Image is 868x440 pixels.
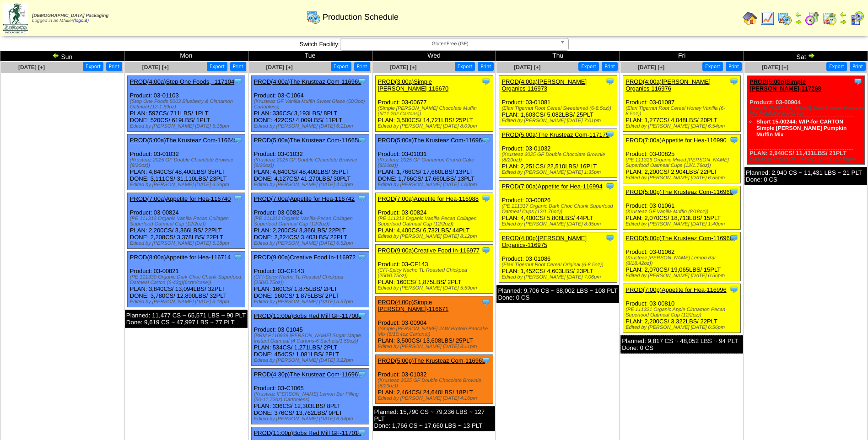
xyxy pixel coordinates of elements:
[625,123,740,129] div: Edited by [PERSON_NAME] [DATE] 6:54pm
[605,233,615,242] img: Tooltip
[808,52,815,59] img: arrowright.gif
[756,118,846,138] a: Short 15-00244: WIP-for CARTON Simple [PERSON_NAME] Pumpkin Muffin Mix
[455,62,475,71] button: Export
[378,137,485,144] a: PROD(5:00a)The Krusteaz Com-116964
[375,355,493,404] div: Product: 03-01032 PLAN: 2,464CS / 24,640LBS / 18PLT
[481,246,491,255] img: Tooltip
[357,311,367,320] img: Tooltip
[130,182,245,188] div: Edited by [PERSON_NAME] [DATE] 6:36pm
[254,392,369,402] div: (Krusteaz [PERSON_NAME] Lemon Bar Filling (50-11.72oz) Cartonless)
[850,62,866,71] button: Print
[357,370,367,379] img: Tooltip
[481,194,491,203] img: Tooltip
[254,123,369,129] div: Edited by [PERSON_NAME] [DATE] 6:11pm
[251,369,369,424] div: Product: 03-C1065 PLAN: 336CS / 12,303LBS / 8PLT DONE: 376CS / 13,762LBS / 9PLT
[251,193,369,249] div: Product: 03-00824 PLAN: 2,200CS / 3,366LBS / 22PLT DONE: 2,224CS / 3,403LBS / 22PLT
[266,64,293,70] a: [DATE] [+]
[254,241,369,246] div: Edited by [PERSON_NAME] [DATE] 6:52pm
[378,234,493,239] div: Edited by [PERSON_NAME] [DATE] 8:12pm
[625,286,726,293] a: PROD(7:00p)Appetite for Hea-116996
[251,252,369,307] div: Product: 03-CF143 PLAN: 160CS / 1,875LBS / 2PLT DONE: 160CS / 1,875LBS / 2PLT
[795,11,802,18] img: arrowleft.gif
[378,195,479,202] a: PROD(7:00a)Appetite for Hea-116988
[378,357,485,364] a: PROD(5:00p)The Krusteaz Com-116963
[378,78,449,92] a: PROD(3:00a)Simple [PERSON_NAME]-116670
[496,285,619,303] div: Planned: 9,706 CS ~ 38,002 LBS ~ 108 PLT Done: 0 CS
[207,62,227,71] button: Export
[378,344,493,349] div: Edited by [PERSON_NAME] [DATE] 8:11pm
[230,62,246,71] button: Print
[501,235,587,248] a: PROD(4:00p)[PERSON_NAME] Organics-116975
[124,51,248,61] td: Mon
[760,11,775,26] img: line_graph.gif
[499,181,617,230] div: Product: 03-00826 PLAN: 4,400CS / 5,808LBS / 44PLT
[254,312,362,319] a: PROD(11:00a)Bobs Red Mill GF-117008
[251,76,369,132] div: Product: 03-C1064 PLAN: 336CS / 3,193LBS / 8PLT DONE: 422CS / 4,009LBS / 11PLT
[375,296,493,352] div: Product: 03-00904 PLAN: 3,500CS / 13,608LBS / 25PLT
[3,3,28,33] img: zoroco-logo-small.webp
[501,274,616,280] div: Edited by [PERSON_NAME] [DATE] 7:06pm
[378,157,493,168] div: (Krusteaz 2025 GF Cinnamon Crumb Cake (8/20oz))
[501,221,616,227] div: Edited by [PERSON_NAME] [DATE] 8:35pm
[501,262,616,268] div: (Elari Tigernut Root Cereal Original (6-8.5oz))
[127,252,245,307] div: Product: 03-00821 PLAN: 3,840CS / 13,094LBS / 32PLT DONE: 3,780CS / 12,890LBS / 32PLT
[729,135,739,145] img: Tooltip
[501,204,616,215] div: (PE 111317 Organic Dark Choc Chunk Superfood Oatmeal Cups (12/1.76oz))
[744,51,868,61] td: Sat
[375,193,493,242] div: Product: 03-00824 PLAN: 4,400CS / 6,732LBS / 44PLT
[378,247,480,254] a: PROD(9:00a)Creative Food In-116977
[729,233,739,242] img: Tooltip
[130,78,234,85] a: PROD(4:00a)Step One Foods, -117104
[18,64,45,70] span: [DATE] [+]
[805,11,819,26] img: calendarblend.gif
[822,11,837,26] img: calendarinout.gif
[378,299,449,312] a: PROD(4:00p)Simple [PERSON_NAME]-116671
[130,274,245,285] div: (PE 111330 Organic Dark Choc Chunk Superfood Oatmeal Carton (6-43g)(6crtn/case))
[306,10,321,24] img: calendarprod.gif
[32,13,108,18] span: [DEMOGRAPHIC_DATA] Packaging
[378,268,493,279] div: (CFI-Spicy Nacho TL Roasted Chickpea (250/0.75oz))
[254,371,361,378] a: PROD(4:30p)The Krusteaz Com-116967
[357,135,367,145] img: Tooltip
[625,106,740,117] div: (Elari Tigernut Root Cereal Honey Vanilla (6-8.5oz))
[125,310,248,328] div: Planned: 11,477 CS ~ 65,571 LBS ~ 90 PLT Done: 9,619 CS ~ 47,997 LBS ~ 77 PLT
[375,134,493,190] div: Product: 03-01031 PLAN: 1,766CS / 17,660LBS / 13PLT DONE: 1,766CS / 17,660LBS / 13PLT
[729,187,739,196] img: Tooltip
[625,325,740,330] div: Edited by [PERSON_NAME] [DATE] 6:56pm
[625,188,733,195] a: PROD(5:00p)The Krusteaz Com-116966
[623,76,741,132] div: Product: 03-01087 PLAN: 1,277CS / 4,048LBS / 20PLT
[602,62,618,71] button: Print
[130,99,245,110] div: (Step One Foods 5003 Blueberry & Cinnamon Oatmeal (12-1.59oz)
[323,12,399,22] span: Production Schedule
[254,195,355,202] a: PROD(7:00a)Appetite for Hea-116742
[251,310,369,366] div: Product: 03-01045 PLAN: 534CS / 1,271LBS / 2PLT DONE: 454CS / 1,081LBS / 2PLT
[501,170,616,175] div: Edited by [PERSON_NAME] [DATE] 1:35pm
[142,64,169,70] a: [DATE] [+]
[625,209,740,215] div: (Krusteaz GF Vanilla Muffin (8/18oz))
[127,193,245,249] div: Product: 03-00824 PLAN: 2,200CS / 3,366LBS / 22PLT DONE: 2,208CS / 3,378LBS / 22PLT
[390,64,416,70] span: [DATE] [+]
[744,167,867,185] div: Planned: 2,940 CS ~ 11,431 LBS ~ 21 PLT Done: 0 CS
[373,406,496,431] div: Planned: 15,790 CS ~ 79,236 LBS ~ 127 PLT Done: 1,766 CS ~ 17,660 LBS ~ 13 PLT
[747,76,865,165] div: Product: 03-00904 PLAN: 2,940CS / 11,431LBS / 21PLT
[73,18,89,23] a: (logout)
[777,11,792,26] img: calendarprod.gif
[625,221,740,227] div: Edited by [PERSON_NAME] [DATE] 1:40pm
[32,13,108,23] span: Logged in as Mfuller
[795,18,802,26] img: arrowright.gif
[605,77,615,86] img: Tooltip
[514,64,540,70] span: [DATE] [+]
[130,254,231,261] a: PROD(8:00a)Appetite for Hea-116714
[233,77,243,86] img: Tooltip
[233,135,243,145] img: Tooltip
[743,11,757,26] img: home.gif
[130,195,231,202] a: PROD(7:00a)Appetite for Hea-116740
[605,182,615,191] img: Tooltip
[478,62,494,71] button: Print
[826,62,847,71] button: Export
[130,241,245,246] div: Edited by [PERSON_NAME] [DATE] 5:18pm
[623,186,741,230] div: Product: 03-01061 PLAN: 2,070CS / 18,713LBS / 15PLT
[378,326,493,337] div: (Simple [PERSON_NAME] JAW Protein Pancake Mix (6/10.4oz Cartons))
[605,130,615,139] img: Tooltip
[127,134,245,190] div: Product: 03-01032 PLAN: 4,840CS / 48,400LBS / 35PLT DONE: 3,111CS / 31,110LBS / 23PLT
